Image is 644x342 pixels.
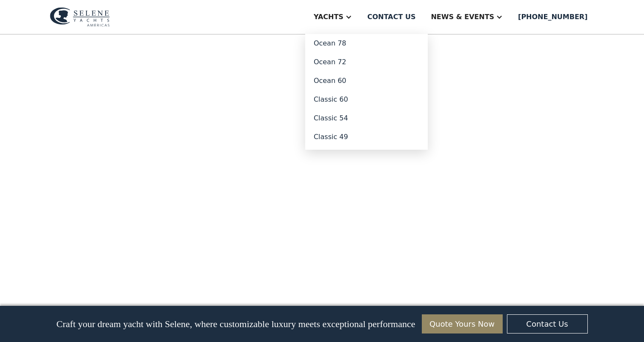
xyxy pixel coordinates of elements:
img: logo [50,7,110,27]
a: Ocean 72 [305,53,428,71]
a: Classic 49 [305,128,428,146]
div: [PHONE_NUMBER] [518,12,587,22]
div: Contact us [367,12,416,22]
a: Ocean 60 [305,71,428,90]
a: Quote Yours Now [422,314,503,333]
div: News & EVENTS [431,12,494,22]
nav: Yachts [305,34,428,150]
div: Yachts [314,12,343,22]
p: Craft your dream yacht with Selene, where customizable luxury meets exceptional performance [56,319,415,330]
a: Ocean 78 [305,34,428,53]
a: Classic 60 [305,90,428,109]
a: Classic 54 [305,109,428,128]
a: Contact Us [507,314,588,333]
